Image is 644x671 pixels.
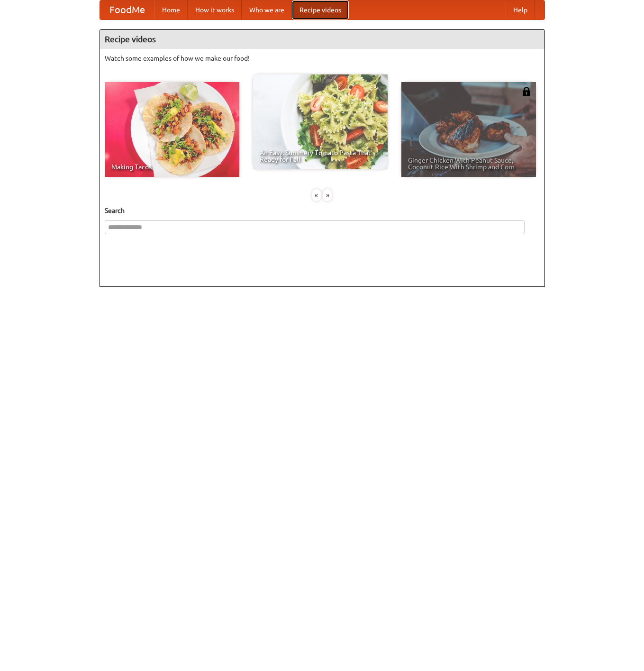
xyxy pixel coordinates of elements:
p: Watch some examples of how we make our food! [105,54,540,63]
a: An Easy, Summery Tomato Pasta That's Ready for Fall [253,74,388,169]
a: Who we are [242,0,292,19]
a: How it works [188,0,242,19]
a: Recipe videos [292,0,349,19]
a: Home [154,0,188,19]
a: Help [506,0,535,19]
span: An Easy, Summery Tomato Pasta That's Ready for Fall [260,149,381,163]
a: Making Tacos [105,82,239,177]
span: Making Tacos [111,164,233,170]
div: » [323,189,332,201]
h4: Recipe videos [100,30,544,49]
img: 483408.png [522,87,531,96]
div: « [312,189,321,201]
h5: Search [105,206,540,215]
a: FoodMe [100,0,154,19]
